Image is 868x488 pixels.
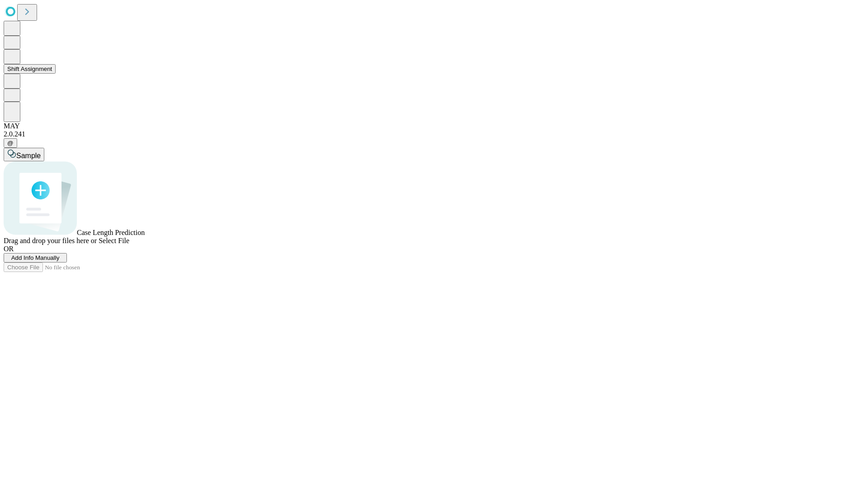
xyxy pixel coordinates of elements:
[4,138,17,148] button: @
[4,122,864,130] div: MAY
[7,140,14,146] span: @
[4,130,864,138] div: 2.0.241
[4,245,14,253] span: OR
[11,254,60,261] span: Add Info Manually
[99,237,129,244] span: Select File
[4,148,44,161] button: Sample
[4,64,56,74] button: Shift Assignment
[4,237,97,244] span: Drag and drop your files here or
[4,253,67,263] button: Add Info Manually
[77,229,145,236] span: Case Length Prediction
[16,152,41,160] span: Sample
